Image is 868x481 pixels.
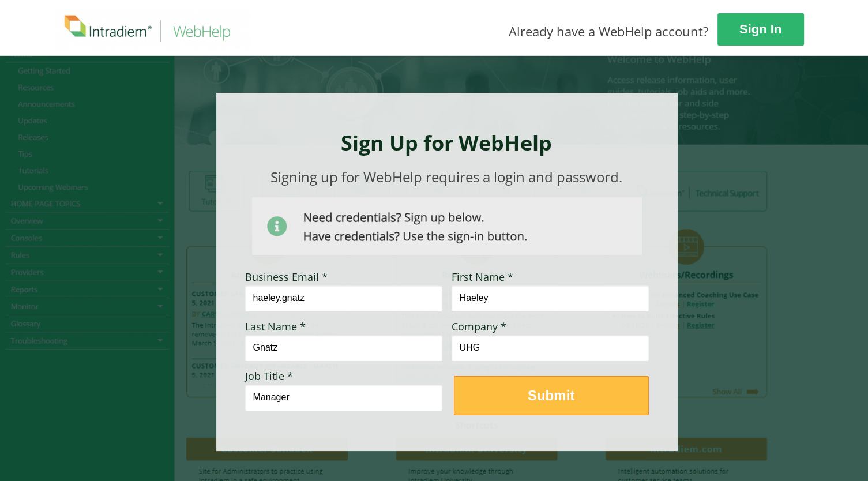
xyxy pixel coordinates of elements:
[452,320,506,333] span: Company *
[245,270,328,284] span: Business Email *
[245,369,293,383] span: Job Title *
[528,388,574,403] strong: Submit
[245,320,306,333] span: Last Name *
[509,22,709,40] span: Already have a WebHelp account?
[270,167,622,186] span: Signing up for WebHelp requires a login and password.
[717,13,804,46] a: Sign In
[454,376,649,415] button: Submit
[252,197,642,255] img: Need Credentials? Sign up below. Have Credentials? Use the sign-in button.
[452,270,513,284] span: First Name *
[739,22,781,36] strong: Sign In
[341,129,552,157] strong: Sign Up for WebHelp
